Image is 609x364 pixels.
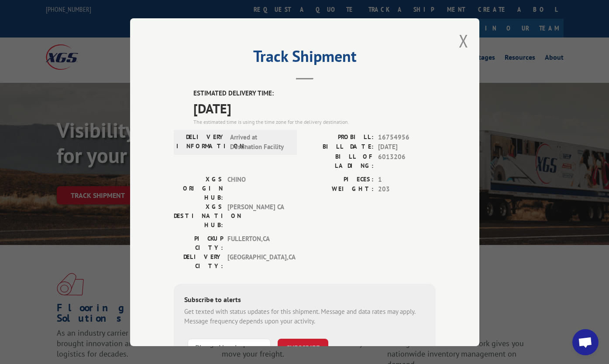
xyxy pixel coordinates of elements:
[305,132,374,142] label: PROBILL:
[184,306,425,326] div: Get texted with status updates for this shipment. Message and data rates may apply. Message frequ...
[176,132,226,152] label: DELIVERY INFORMATION:
[230,132,289,152] span: Arrived at Destination Facility
[227,202,286,229] span: [PERSON_NAME] CA
[378,174,436,184] span: 1
[378,184,436,194] span: 203
[459,29,468,52] button: Close modal
[572,329,599,355] a: Open chat
[174,202,223,229] label: XGS DESTINATION HUB:
[174,174,223,202] label: XGS ORIGIN HUB:
[378,152,436,170] span: 6013206
[378,142,436,152] span: [DATE]
[278,338,328,357] button: SUBSCRIBE
[305,142,374,152] label: BILL DATE:
[188,338,271,357] input: Phone Number
[174,234,223,252] label: PICKUP CITY:
[174,252,223,270] label: DELIVERY CITY:
[193,118,436,126] div: The estimated time is using the time zone for the delivery destination.
[174,50,436,67] h2: Track Shipment
[227,174,286,202] span: CHINO
[305,174,374,184] label: PIECES:
[305,184,374,194] label: WEIGHT:
[184,294,425,306] div: Subscribe to alerts
[305,152,374,170] label: BILL OF LADING:
[378,132,436,142] span: 16754956
[193,88,436,99] label: ESTIMATED DELIVERY TIME:
[193,98,436,118] span: [DATE]
[227,252,286,270] span: [GEOGRAPHIC_DATA] , CA
[227,234,286,252] span: FULLERTON , CA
